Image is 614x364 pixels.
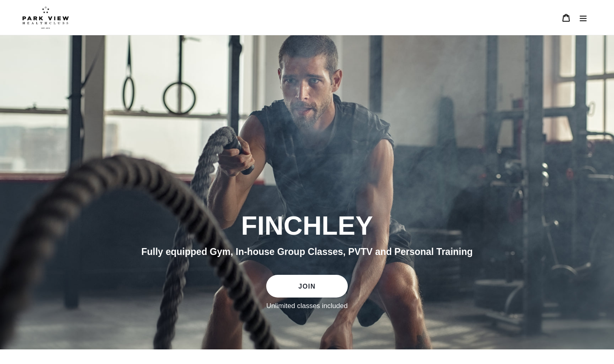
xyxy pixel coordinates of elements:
[141,246,473,257] span: Fully equipped Gym, In-house Group Classes, PVTV and Personal Training
[86,210,528,242] h2: FINCHLEY
[575,9,592,26] button: Menu
[266,302,347,310] label: Unlimited classes included
[22,6,69,29] img: Park view health clubs is a gym near you.
[266,275,347,298] a: JOIN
